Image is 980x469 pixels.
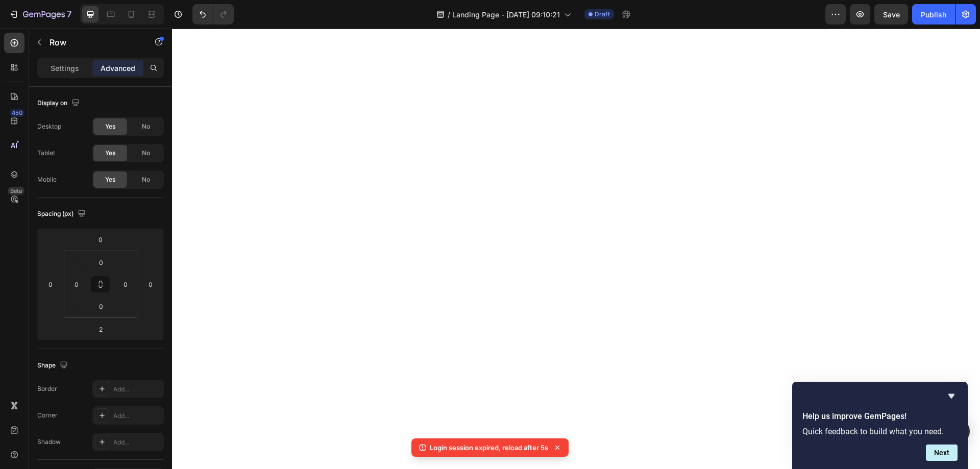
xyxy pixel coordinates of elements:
[113,438,161,447] div: Add...
[37,411,58,420] div: Corner
[37,175,57,184] div: Mobile
[192,4,234,24] div: Undo/Redo
[172,29,980,469] iframe: Design area
[105,149,115,158] span: Yes
[37,96,82,110] div: Display on
[874,4,908,24] button: Save
[37,207,88,221] div: Spacing (px)
[101,63,135,73] p: Advanced
[448,9,450,20] span: /
[4,4,76,24] button: 7
[802,410,958,423] h2: Help us improve GemPages!
[37,122,61,131] div: Desktop
[67,8,71,20] p: 7
[8,187,24,195] div: Beta
[113,385,161,394] div: Add...
[91,255,111,270] input: 0px
[118,277,133,292] input: 0px
[143,277,158,292] input: 0
[452,9,560,20] span: Landing Page - [DATE] 09:10:21
[921,9,946,20] div: Publish
[802,390,958,461] div: Help us improve GemPages!
[37,437,61,447] div: Shadow
[37,149,55,158] div: Tablet
[430,442,548,453] p: Login session expired, reload after 5s
[91,299,111,314] input: 0px
[113,411,161,421] div: Add...
[883,10,900,19] span: Save
[37,384,57,393] div: Border
[105,175,115,184] span: Yes
[90,232,111,247] input: 0
[43,277,58,292] input: 0
[595,10,610,19] span: Draft
[10,109,24,117] div: 450
[37,359,70,373] div: Shape
[912,4,955,24] button: Publish
[926,445,958,461] button: Next question
[51,63,79,73] p: Settings
[142,122,150,131] span: No
[105,122,115,131] span: Yes
[50,36,136,48] p: Row
[142,175,150,184] span: No
[802,427,958,436] p: Quick feedback to build what you need.
[69,277,84,292] input: 0px
[142,149,150,158] span: No
[90,322,111,337] input: 2
[945,390,958,402] button: Hide survey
